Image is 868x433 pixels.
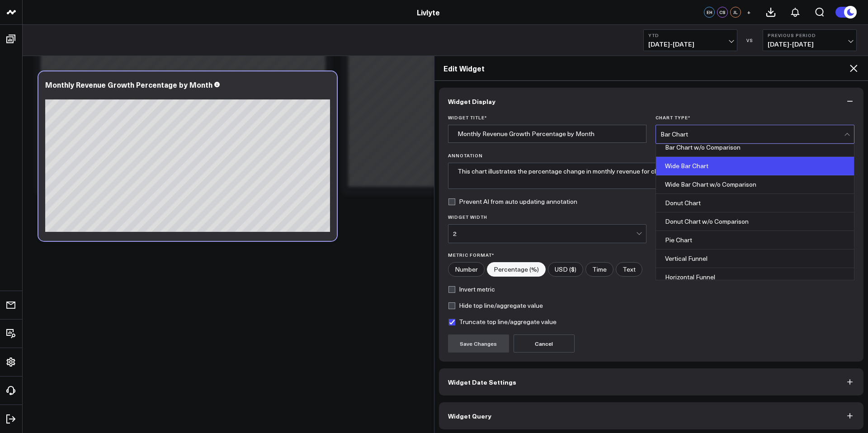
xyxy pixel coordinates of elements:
[443,63,849,73] h2: Edit Widget
[45,80,212,89] div: Monthly Revenue Growth Percentage by Month
[439,368,864,395] button: Widget Date Settings
[747,9,751,15] span: +
[656,231,854,249] div: Pie Chart
[768,41,852,48] span: [DATE] - [DATE]
[448,286,495,293] label: Invert metric
[448,318,557,325] label: Truncate top line/aggregate value
[656,212,854,231] div: Donut Chart w/o Comparison
[616,262,642,277] label: Text
[648,41,732,48] span: [DATE] - [DATE]
[448,163,855,189] textarea: This chart illustrates the percentage change in monthly revenue for closed and won deals, highlig...
[448,153,855,158] label: Annotation
[743,7,754,18] button: +
[439,88,864,115] button: Widget Display
[514,334,575,353] button: Cancel
[768,33,852,38] b: Previous Period
[453,230,637,237] div: 2
[656,249,854,268] div: Vertical Funnel
[656,157,854,175] div: Wide Bar Chart
[730,7,741,18] div: JL
[448,412,491,419] span: Widget Query
[487,262,546,277] label: Percentage (%)
[448,252,855,258] label: Metric Format*
[448,334,509,353] button: Save Changes
[660,131,844,138] div: Bar Chart
[448,115,647,120] label: Widget Title *
[648,33,732,38] b: YTD
[448,378,516,386] span: Widget Date Settings
[448,198,577,205] label: Prevent AI from auto updating annotation
[704,7,715,18] div: EH
[585,262,613,277] label: Time
[656,138,854,157] div: Bar Chart w/o Comparison
[417,7,440,17] a: Livlyte
[656,175,854,194] div: Wide Bar Chart w/o Comparison
[439,402,864,429] button: Widget Query
[643,29,737,51] button: YTD[DATE]-[DATE]
[448,98,495,105] span: Widget Display
[548,262,583,277] label: USD ($)
[448,302,543,309] label: Hide top line/aggregate value
[763,29,857,51] button: Previous Period[DATE]-[DATE]
[656,115,854,120] label: Chart Type *
[448,262,485,277] label: Number
[717,7,728,18] div: CS
[656,194,854,212] div: Donut Chart
[656,268,854,287] div: Horizontal Funnel
[448,125,647,143] input: Enter your widget title
[448,214,647,220] label: Widget Width
[742,38,758,43] div: VS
